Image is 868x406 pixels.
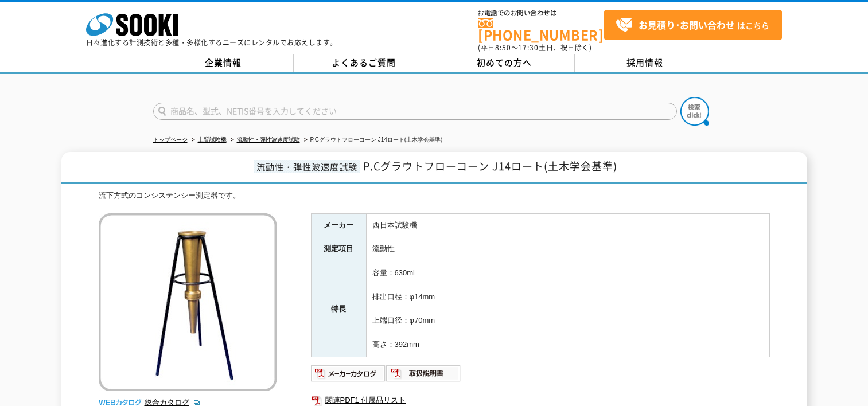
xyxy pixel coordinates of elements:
strong: お見積り･お問い合わせ [639,18,735,32]
span: はこちら [616,17,769,34]
div: 流下方式のコンシステンシー測定器です。 [99,190,770,202]
a: 流動性・弾性波速度試験 [237,136,300,143]
span: 17:30 [518,42,539,53]
a: お見積り･お問い合わせはこちら [604,10,782,40]
a: メーカーカタログ [311,372,386,380]
span: 8:50 [495,42,511,53]
a: トップページ [153,136,188,143]
span: 流動性・弾性波速度試験 [254,160,360,173]
th: メーカー [311,213,366,237]
img: btn_search.png [680,97,709,126]
th: 特長 [311,261,366,357]
a: 企業情報 [153,54,294,72]
a: 採用情報 [575,54,715,72]
p: 日々進化する計測技術と多種・多様化するニーズにレンタルでお応えします。 [86,39,337,46]
input: 商品名、型式、NETIS番号を入力してください [153,103,677,120]
td: 容量：630ml 排出口径：φ14mm 上端口径：φ70mm 高さ：392mm [366,261,769,357]
a: 初めての方へ [434,54,575,72]
a: 取扱説明書 [386,372,461,380]
th: 測定項目 [311,237,366,261]
img: メーカーカタログ [311,364,386,382]
a: 土質試験機 [198,136,227,143]
span: P.Cグラウトフローコーン J14ロート(土木学会基準) [363,158,617,174]
span: お電話でのお問い合わせは [478,10,604,17]
td: 流動性 [366,237,769,261]
img: P.Cグラウトフローコーン J14ロート(土木学会基準) [99,213,277,391]
a: よくあるご質問 [294,54,434,72]
a: [PHONE_NUMBER] [478,18,604,41]
li: P.Cグラウトフローコーン J14ロート(土木学会基準) [302,134,443,146]
span: 初めての方へ [477,56,532,69]
td: 西日本試験機 [366,213,769,237]
span: (平日 ～ 土日、祝日除く) [478,42,591,53]
img: 取扱説明書 [386,364,461,382]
